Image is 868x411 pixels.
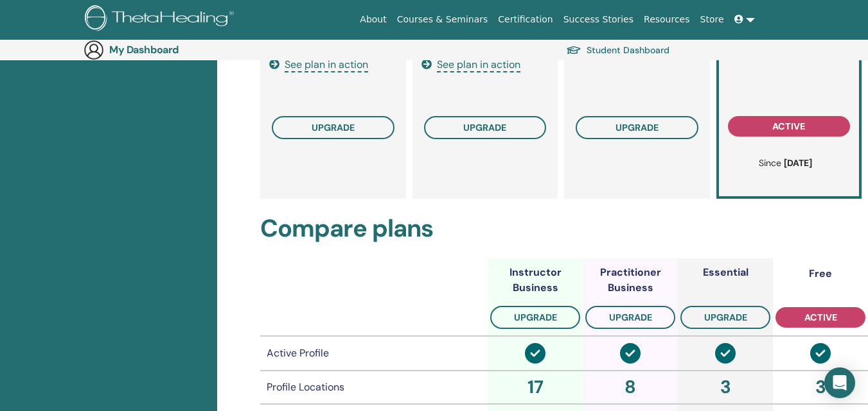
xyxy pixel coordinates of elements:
[576,116,698,139] button: upgrade
[558,8,639,31] a: Success Stories
[620,343,641,364] img: circle-check-solid.svg
[824,367,855,398] div: Open Intercom Messenger
[695,8,729,31] a: Store
[585,306,675,329] button: upgrade
[260,214,868,244] h2: Compare plans
[583,265,678,296] div: Practitioner Business
[639,8,695,31] a: Resources
[616,122,659,133] span: upgrade
[680,374,770,401] div: 3
[809,266,832,281] div: Free
[566,41,669,59] a: Student Dashboard
[424,116,546,139] button: upgrade
[421,58,520,71] a: See plan in action
[488,265,583,296] div: Instructor Business
[775,374,865,401] div: 3
[267,346,481,361] div: Active Profile
[463,122,506,133] span: upgrade
[609,312,652,323] span: upgrade
[269,58,368,71] a: See plan in action
[525,343,545,364] img: circle-check-solid.svg
[514,312,557,323] span: upgrade
[272,116,394,139] button: upgrade
[267,380,481,395] div: Profile Locations
[285,58,368,72] span: See plan in action
[84,40,104,60] img: generic-user-icon.jpg
[784,157,812,169] b: [DATE]
[703,265,748,280] div: Essential
[704,312,747,323] span: upgrade
[490,374,580,401] div: 17
[392,8,493,31] a: Courses & Seminars
[715,343,736,364] img: circle-check-solid.svg
[493,8,558,31] a: Certification
[732,156,840,170] p: Since
[490,306,580,329] button: upgrade
[680,306,770,329] button: upgrade
[355,8,391,31] a: About
[772,121,805,132] span: active
[728,116,850,137] button: active
[437,58,520,72] span: See plan in action
[566,45,581,56] img: graduation-cap.svg
[810,343,831,364] img: circle-check-solid.svg
[775,307,865,328] button: active
[85,5,238,34] img: logo.png
[312,122,355,133] span: upgrade
[109,44,238,56] h3: My Dashboard
[804,312,837,323] span: active
[585,374,675,401] div: 8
